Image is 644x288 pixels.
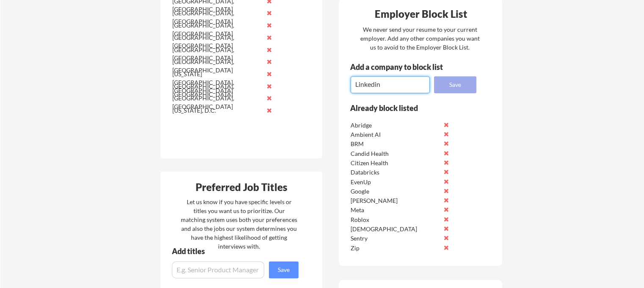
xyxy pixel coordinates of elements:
div: [GEOGRAPHIC_DATA], [GEOGRAPHIC_DATA] [172,82,262,99]
div: [GEOGRAPHIC_DATA], [GEOGRAPHIC_DATA] [172,21,262,38]
div: EvenUp [351,178,440,186]
div: Candid Health [351,150,440,158]
div: [PERSON_NAME] [351,197,440,205]
div: [US_STATE][GEOGRAPHIC_DATA], [GEOGRAPHIC_DATA] [172,70,262,95]
div: Databricks [351,168,440,177]
div: [GEOGRAPHIC_DATA], [GEOGRAPHIC_DATA] [172,33,262,50]
div: [GEOGRAPHIC_DATA], [GEOGRAPHIC_DATA] [172,9,262,25]
div: [GEOGRAPHIC_DATA], [GEOGRAPHIC_DATA] [172,58,262,74]
div: Sentry [351,234,440,243]
div: Let us know if you have specific levels or titles you want us to prioritize. Our matching system ... [181,197,297,251]
div: Add a company to block list [350,63,456,71]
div: Employer Block List [342,9,500,19]
button: Save [434,76,476,93]
input: E.g. Senior Product Manager [172,261,264,278]
div: Citizen Health [351,159,440,167]
div: [GEOGRAPHIC_DATA], [GEOGRAPHIC_DATA] [172,94,262,111]
div: [GEOGRAPHIC_DATA], [GEOGRAPHIC_DATA] [172,46,262,62]
div: Add titles [172,247,291,255]
div: Roblox [351,216,440,224]
button: Save [269,261,299,278]
div: Abridge [351,121,440,130]
div: We never send your resume to your current employer. Add any other companies you want us to avoid ... [359,25,480,52]
div: Zip [351,244,440,252]
div: Google [351,187,440,196]
div: Preferred Job Titles [163,182,320,192]
div: [DEMOGRAPHIC_DATA] [351,225,440,233]
div: Ambient AI [351,130,440,139]
div: [US_STATE], D.C. [172,106,262,115]
div: BRM [351,140,440,148]
div: Already block listed [350,104,465,112]
div: Meta [351,206,440,214]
